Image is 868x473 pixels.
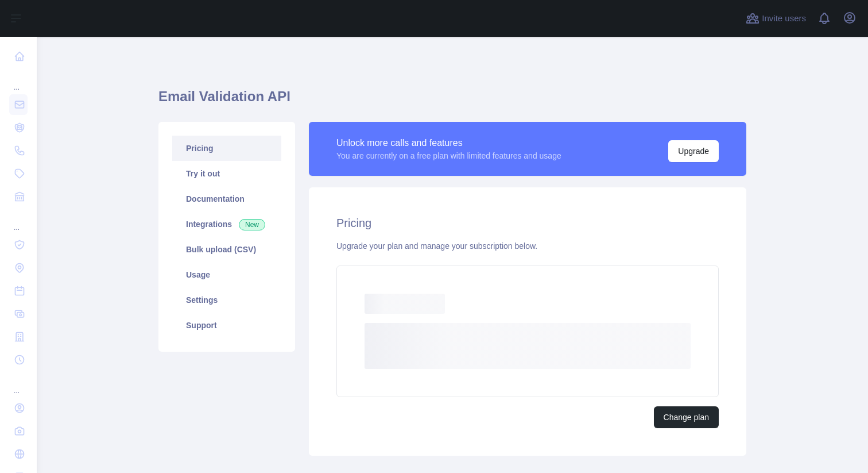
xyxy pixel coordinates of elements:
a: Settings [172,287,281,313]
div: ... [9,372,28,395]
div: Unlock more calls and features [336,136,561,150]
a: Bulk upload (CSV) [172,237,281,262]
div: Upgrade your plan and manage your subscription below. [336,240,719,252]
div: ... [9,69,28,92]
span: Invite users [762,12,806,25]
a: Try it out [172,161,281,186]
span: New [239,219,265,230]
a: Usage [172,262,281,287]
h1: Email Validation API [158,87,746,115]
button: Invite users [743,9,808,28]
a: Support [172,313,281,338]
a: Pricing [172,136,281,161]
h2: Pricing [336,215,719,231]
a: Integrations New [172,211,281,237]
button: Change plan [654,406,719,428]
a: Documentation [172,186,281,211]
div: You are currently on a free plan with limited features and usage [336,150,561,161]
div: ... [9,209,28,232]
button: Upgrade [668,140,719,162]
